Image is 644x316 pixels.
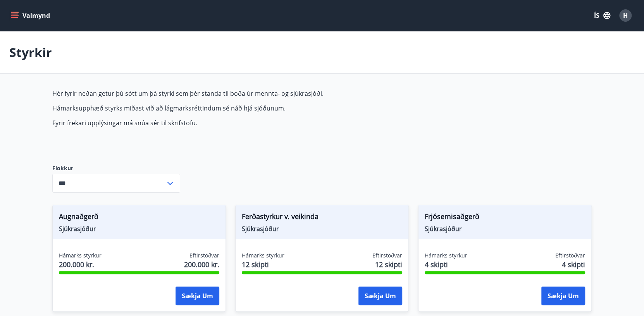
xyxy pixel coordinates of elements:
span: Frjósemisaðgerð [425,211,585,224]
span: 4 skipti [425,259,467,269]
span: 12 skipti [375,259,402,269]
span: 200.000 kr. [59,259,102,269]
span: Eftirstöðvar [555,252,585,259]
button: H [616,6,635,25]
span: 4 skipti [562,259,585,269]
button: Sækja um [176,287,219,305]
span: Hámarks styrkur [242,252,284,259]
p: Hér fyrir neðan getur þú sótt um þá styrki sem þér standa til boða úr mennta- og sjúkrasjóði. [52,89,418,98]
span: Sjúkrasjóður [425,224,585,233]
button: ÍS [590,9,615,22]
span: Hámarks styrkur [425,252,467,259]
p: Styrkir [9,44,52,61]
label: Flokkur [52,164,180,172]
button: Sækja um [358,287,402,305]
button: menu [9,9,53,22]
span: 200.000 kr. [184,259,219,269]
span: Eftirstöðvar [189,252,219,259]
span: Sjúkrasjóður [59,224,219,233]
span: 12 skipti [242,259,284,269]
span: Hámarks styrkur [59,252,102,259]
span: H [623,11,628,20]
span: Augnaðgerð [59,211,219,224]
span: Ferðastyrkur v. veikinda [242,211,402,224]
p: Fyrir frekari upplýsingar má snúa sér til skrifstofu. [52,119,418,127]
span: Eftirstöðvar [372,252,402,259]
span: Sjúkrasjóður [242,224,402,233]
button: Sækja um [541,287,585,305]
p: Hámarksupphæð styrks miðast við að lágmarksréttindum sé náð hjá sjóðunum. [52,104,418,112]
